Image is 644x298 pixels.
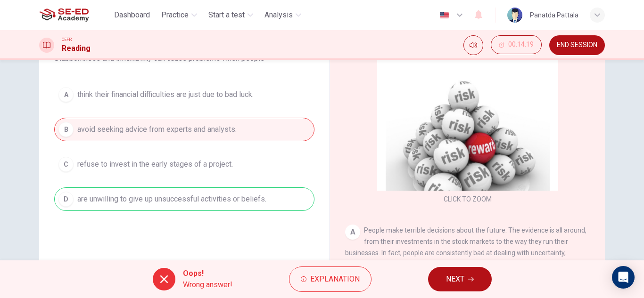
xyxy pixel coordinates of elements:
span: People make terrible decisions about the future. The evidence is all around, from their investmen... [345,226,586,279]
img: en [438,12,450,19]
button: NEXT [428,267,492,291]
div: Panatda Pattala [530,9,578,21]
h1: Reading [62,43,91,54]
div: Mute [463,35,483,55]
button: Start a test [205,7,257,24]
span: NEXT [446,273,464,286]
span: Practice [161,9,189,21]
button: END SESSION [549,35,605,55]
div: Open Intercom Messenger [612,266,635,289]
button: Analysis [261,7,305,24]
span: Explanation [310,273,360,286]
button: Dashboard [110,7,154,24]
button: Explanation [289,266,372,292]
button: 00:14:19 [491,35,542,54]
button: Practice [157,7,201,24]
span: Analysis [264,9,293,21]
span: Oops! [183,268,232,279]
div: Hide [491,35,542,55]
a: SE-ED Academy logo [39,6,110,24]
span: Dashboard [114,9,150,21]
span: Start a test [208,9,245,21]
span: 00:14:19 [508,41,534,48]
img: Profile picture [507,8,522,23]
div: A [345,225,360,240]
span: Wrong answer! [183,279,232,290]
span: CEFR [62,36,72,43]
img: SE-ED Academy logo [39,6,89,24]
span: END SESSION [557,41,597,49]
